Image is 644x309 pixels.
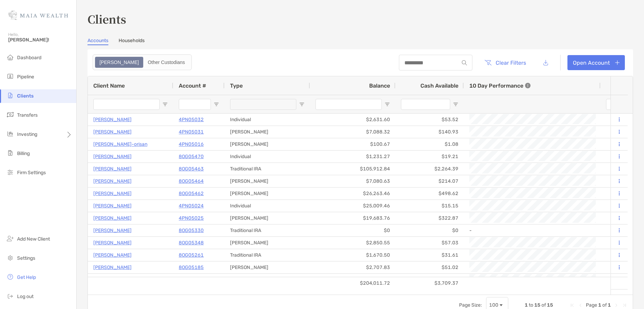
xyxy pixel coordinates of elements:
[93,115,132,124] p: [PERSON_NAME]
[601,138,642,150] div: +2.23%
[225,212,310,224] div: [PERSON_NAME]
[230,82,243,89] span: Type
[96,57,143,67] div: Zoe
[310,151,395,163] div: $1,231.27
[6,168,14,176] img: firm-settings icon
[93,177,132,185] a: [PERSON_NAME]
[601,261,642,273] div: +20.24%
[462,60,467,65] img: input icon
[179,275,204,284] a: 8OG05105
[395,138,464,150] div: $1.08
[179,140,204,149] a: 4PN05016
[6,111,14,119] img: transfers icon
[310,200,395,212] div: $25,009.46
[93,140,147,149] a: [PERSON_NAME]-orisan
[93,251,132,259] p: [PERSON_NAME]
[395,126,464,138] div: $140.93
[88,38,108,45] a: Accounts
[310,163,395,175] div: $105,912.84
[395,261,464,273] div: $51.02
[6,91,14,100] img: clients icon
[601,163,642,175] div: +5.90%
[225,138,310,150] div: [PERSON_NAME]
[489,302,498,308] div: 100
[601,249,642,261] div: +16.53%
[93,226,132,235] a: [PERSON_NAME]
[606,99,628,110] input: ITD Filter Input
[310,175,395,187] div: $7,080.63
[601,274,642,286] div: +22.42%
[385,102,390,107] button: Open Filter Menu
[395,249,464,261] div: $31.61
[567,55,625,70] a: Open Account
[469,76,531,95] div: 10 Day Performance
[17,131,37,137] span: Investing
[6,149,14,157] img: billing icon
[93,239,132,247] a: [PERSON_NAME]
[395,175,464,187] div: $214.07
[310,126,395,138] div: $7,088.32
[529,302,533,308] span: to
[179,115,204,124] p: 4PN05032
[93,202,132,210] a: [PERSON_NAME]
[93,275,147,284] p: [PERSON_NAME]-orisan
[93,214,132,222] a: [PERSON_NAME]
[162,102,168,107] button: Open Filter Menu
[179,214,204,222] a: 4PN05025
[310,188,395,199] div: $26,263.46
[179,189,204,198] a: 8OG05462
[179,128,204,136] a: 4PN05031
[225,249,310,261] div: Traditional IRA
[93,263,132,272] a: [PERSON_NAME]
[601,212,642,224] div: +9.00%
[93,152,132,161] a: [PERSON_NAME]
[17,55,41,61] span: Dashboard
[17,255,35,261] span: Settings
[17,294,33,299] span: Log out
[225,274,310,286] div: Traditional IRA
[179,251,204,259] p: 8OG05261
[310,114,395,126] div: $2,631.60
[420,82,458,89] span: Cash Available
[541,302,546,308] span: of
[179,263,204,272] a: 8OG05185
[395,114,464,126] div: $53.52
[225,188,310,199] div: [PERSON_NAME]
[93,165,132,173] a: [PERSON_NAME]
[622,302,627,308] div: Last Page
[310,237,395,249] div: $2,850.55
[310,277,395,289] div: $204,011.72
[601,175,642,187] div: +11.29%
[6,130,14,138] img: investing icon
[93,128,132,136] p: [PERSON_NAME]
[601,224,642,236] div: 0%
[179,165,204,173] p: 8OG05463
[586,302,597,308] span: Page
[88,11,633,27] h3: Clients
[225,114,310,126] div: Individual
[316,99,382,110] input: Balance Filter Input
[179,239,204,247] a: 8OG05348
[608,302,611,308] span: 1
[93,189,132,198] p: [PERSON_NAME]
[601,200,642,212] div: +14.01%
[179,226,204,235] p: 8OG05330
[144,57,189,67] div: Other Custodians
[6,273,14,281] img: get-help icon
[310,249,395,261] div: $1,670.50
[614,302,619,308] div: Next Page
[310,274,395,286] div: $1,780.83
[601,188,642,199] div: +10.52%
[225,261,310,273] div: [PERSON_NAME]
